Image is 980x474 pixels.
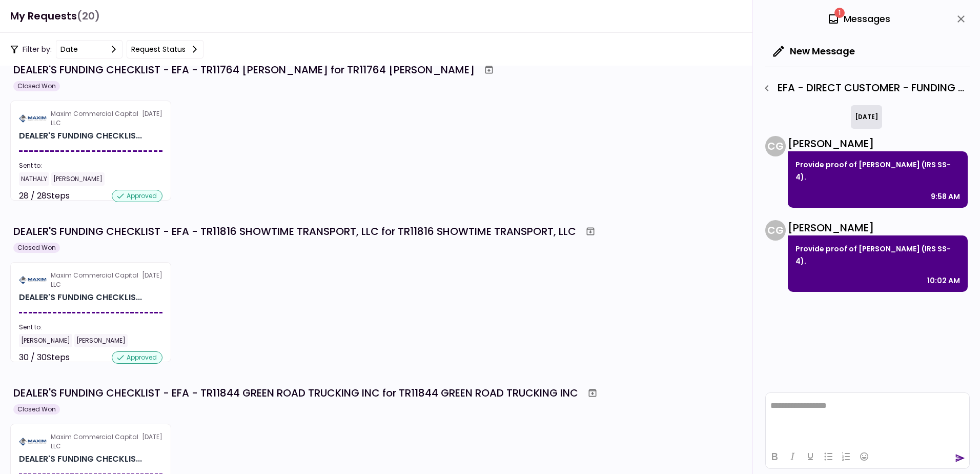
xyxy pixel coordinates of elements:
div: [DATE] [19,109,162,128]
div: C G [765,136,786,156]
div: Maxim Commercial Capital LLC [51,271,142,289]
p: Provide proof of [PERSON_NAME] (IRS SS-4). [795,243,960,267]
div: C G [765,220,786,241]
div: Closed Won [13,243,60,253]
div: DEALER'S FUNDING CHECKLIST - EFA - TR11764 [PERSON_NAME] for TR11764 [PERSON_NAME] [13,62,475,77]
span: 1 [834,8,845,18]
div: Filter by: [10,40,203,58]
div: 30 / 30 Steps [19,351,70,364]
img: Partner logo [19,114,47,123]
div: Sent to: [19,323,162,332]
span: (20) [77,6,100,27]
button: send [955,453,965,463]
button: Request status [127,40,203,58]
div: approved [112,190,162,202]
div: DEALER'S FUNDING CHECKLIST - EFA TR11764 ISMAEL ALFONSO CAMACHO [19,130,142,142]
button: Emojis [855,449,873,464]
button: Numbered list [838,449,855,464]
div: DEALER'S FUNDING CHECKLIST - EFA TR11816 SHOWTIME TRANSPORT, LLC [19,291,142,304]
div: DEALER'S FUNDING CHECKLIST - EFA TR11844 GREEN ROAD TRUCKING INC [19,453,142,465]
button: close [952,10,970,28]
div: Closed Won [13,404,60,414]
div: [PERSON_NAME] [788,220,968,235]
div: 10:02 AM [927,274,960,287]
div: [PERSON_NAME] [74,334,128,347]
div: [DATE] [19,432,162,451]
div: approved [112,351,162,364]
div: 28 / 28 Steps [19,190,70,202]
button: Underline [802,449,819,464]
iframe: Rich Text Area [766,393,969,444]
div: [DATE] [851,105,882,129]
button: Archive workflow [583,384,602,402]
button: New Message [765,38,863,65]
div: NATHALY [19,172,49,186]
div: [DATE] [19,271,162,289]
h1: My Requests [10,6,100,27]
button: Archive workflow [480,61,498,79]
div: [PERSON_NAME] [788,136,968,151]
button: Italic [784,449,801,464]
button: Bullet list [820,449,837,464]
div: [PERSON_NAME] [51,172,105,186]
button: Bold [766,449,783,464]
div: DEALER'S FUNDING CHECKLIST - EFA - TR11844 GREEN ROAD TRUCKING INC for TR11844 GREEN ROAD TRUCKIN... [13,385,578,401]
div: Sent to: [19,161,162,170]
div: Maxim Commercial Capital LLC [51,109,142,128]
div: EFA - DIRECT CUSTOMER - FUNDING CHECKLIST - Proof of Company FEIN [758,80,970,97]
img: Partner logo [19,275,47,285]
div: 9:58 AM [931,190,960,203]
button: date [56,40,122,58]
div: DEALER'S FUNDING CHECKLIST - EFA - TR11816 SHOWTIME TRANSPORT, LLC for TR11816 SHOWTIME TRANSPORT... [13,224,576,239]
p: Provide proof of [PERSON_NAME] (IRS SS-4). [795,159,960,183]
img: Partner logo [19,437,47,446]
div: Closed Won [13,81,60,91]
div: Messages [827,11,890,27]
div: [PERSON_NAME] [19,334,72,347]
button: Archive workflow [581,222,600,241]
div: Maxim Commercial Capital LLC [51,432,142,451]
div: date [60,44,78,55]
